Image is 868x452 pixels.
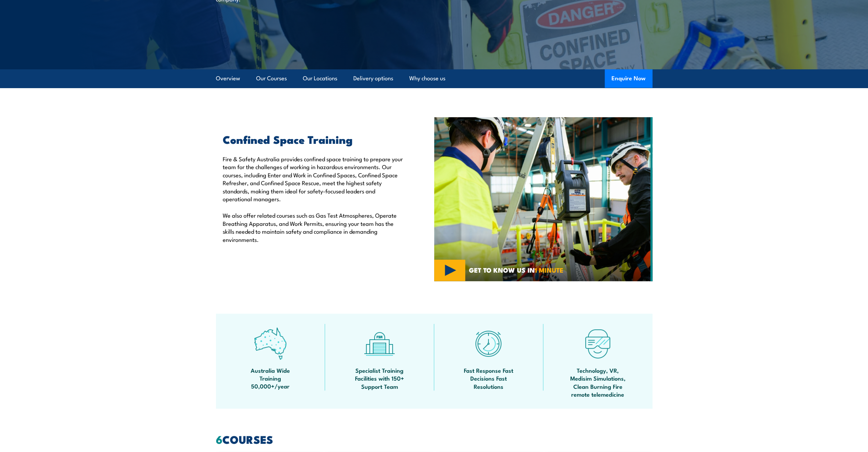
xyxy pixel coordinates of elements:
[223,211,403,243] p: We also offer related courses such as Gas Test Atmospheres, Operate Breathing Apparatus, and Work...
[256,69,287,87] a: Our Courses
[409,69,445,87] a: Why choose us
[216,69,240,87] a: Overview
[254,327,286,360] img: auswide-icon
[535,265,563,275] strong: 1 MINUTE
[303,69,337,87] a: Our Locations
[363,327,396,360] img: facilities-icon
[434,117,652,281] img: Confined Space Courses Australia
[216,434,652,444] h2: COURSES
[223,155,403,203] p: Fire & Safety Australia provides confined space training to prepare your team for the challenges ...
[458,366,519,390] span: Fast Response Fast Decisions Fast Resolutions
[567,366,629,398] span: Technology, VR, Medisim Simulations, Clean Burning Fire remote telemedicine
[582,327,614,360] img: tech-icon
[353,69,393,87] a: Delivery options
[216,430,222,448] strong: 6
[223,134,403,144] h2: Confined Space Training
[605,69,652,88] button: Enquire Now
[472,327,505,360] img: fast-icon
[349,366,410,390] span: Specialist Training Facilities with 150+ Support Team
[469,267,563,273] span: GET TO KNOW US IN
[240,366,301,390] span: Australia Wide Training 50,000+/year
